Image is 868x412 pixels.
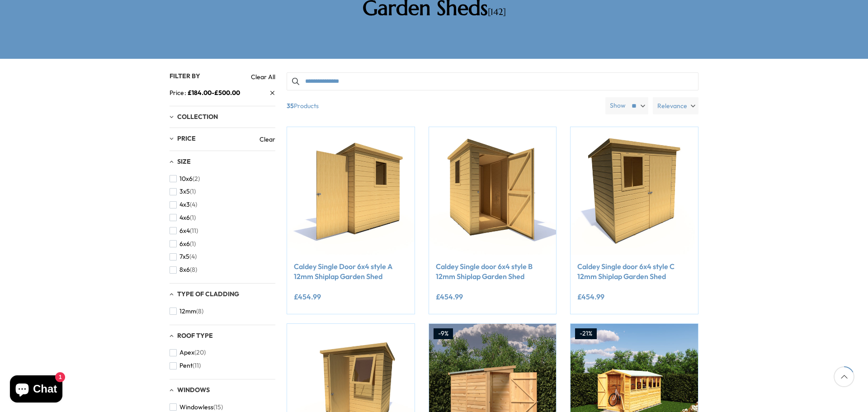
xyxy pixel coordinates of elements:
a: Clear [259,135,275,144]
span: Price [177,134,196,142]
button: 6x6 [170,237,196,251]
span: Relevance [657,97,687,114]
span: (8) [196,308,203,315]
span: (20) [194,349,206,356]
a: Caldey Single Door 6x4 style A 12mm Shiplap Garden Shed [294,261,408,282]
inbox-online-store-chat: Shopify online store chat [7,375,65,405]
span: 6x4 [179,227,190,235]
span: Windowless [179,403,213,411]
div: -21% [575,328,597,339]
label: Show [610,101,626,110]
span: 7x5 [179,253,189,260]
span: Products [283,97,602,114]
span: (1) [190,214,196,222]
div: -9% [434,328,453,339]
span: 12mm [179,308,196,315]
span: 8x6 [179,266,190,274]
strong: - [188,88,240,98]
button: 7x5 [170,250,197,263]
a: Clear All [251,72,275,81]
button: 4x3 [170,198,197,211]
span: 3x5 [179,188,190,195]
span: £184.00 [188,89,212,97]
button: 12mm [170,305,203,318]
span: [142] [488,6,506,18]
ins: £454.99 [436,293,463,300]
span: (4) [190,201,197,208]
span: (2) [193,175,200,183]
span: Roof Type [177,331,213,340]
b: 35 [287,97,294,114]
button: 8x6 [170,263,197,276]
span: (1) [190,188,196,195]
span: (8) [190,266,197,274]
span: Apex [179,349,194,356]
span: 4x6 [179,214,190,222]
button: Apex [170,346,206,359]
span: Collection [177,113,218,121]
button: 3x5 [170,185,196,198]
span: 4x3 [179,201,190,208]
span: (4) [189,253,197,260]
button: 4x6 [170,211,196,224]
span: (11) [193,362,201,369]
ins: £454.99 [294,293,321,300]
button: 10x6 [170,172,200,185]
button: 6x4 [170,224,198,237]
input: Search products [287,72,698,90]
span: Size [177,157,191,166]
span: (11) [190,227,198,235]
span: £500.00 [214,89,240,97]
a: Caldey Single door 6x4 style B 12mm Shiplap Garden Shed [436,261,550,282]
button: Pent [170,359,201,372]
label: Relevance [653,97,698,114]
span: 6x6 [179,240,190,248]
span: 10x6 [179,175,193,183]
span: (15) [213,403,223,411]
span: Filter By [170,72,200,80]
ins: £454.99 [577,293,604,300]
a: Caldey Single door 6x4 style C 12mm Shiplap Garden Shed [577,261,691,282]
span: Pent [179,362,193,369]
span: (1) [190,240,196,248]
span: Windows [177,386,210,394]
span: Type of Cladding [177,290,239,298]
span: Price [170,88,188,98]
